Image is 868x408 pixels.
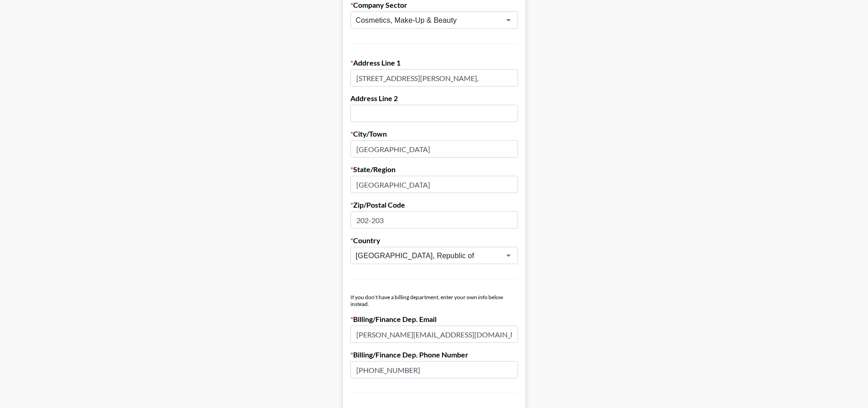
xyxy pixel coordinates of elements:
[350,58,518,67] label: Address Line 1
[350,165,518,174] label: State/Region
[350,0,518,10] label: Company Sector
[350,236,518,245] label: Country
[502,14,515,26] button: Open
[350,315,518,324] label: Billing/Finance Dep. Email
[350,200,518,209] label: Zip/Postal Code
[350,294,518,307] div: If you don't have a billing department, enter your own info below instead.
[502,249,515,262] button: Open
[350,94,518,103] label: Address Line 2
[350,350,518,359] label: Billing/Finance Dep. Phone Number
[350,129,518,138] label: City/Town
